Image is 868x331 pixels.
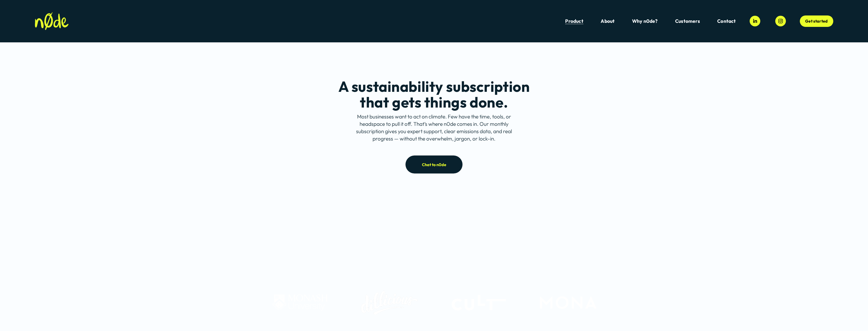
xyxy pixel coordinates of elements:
[750,16,760,26] a: LinkedIn
[405,155,462,173] a: Chat to n0de
[601,18,615,25] a: About
[717,18,736,25] a: Contact
[632,18,658,25] a: Why n0de?
[35,12,69,30] img: n0de
[775,16,786,26] a: Instagram
[565,18,583,25] a: Product
[675,18,700,25] a: folder dropdown
[331,79,537,110] h2: A sustainability subscription that gets things done.
[800,15,833,27] a: Get started
[346,113,522,143] p: Most businesses want to act on climate. Few have the time, tools, or headspace to pull it off. Th...
[675,18,700,24] span: Customers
